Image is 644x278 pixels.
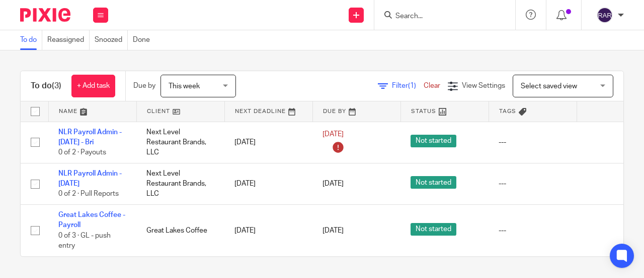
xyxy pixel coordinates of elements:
span: Not started [411,135,456,147]
a: To do [20,30,42,50]
p: Due by [133,81,155,91]
span: View Settings [462,82,505,89]
td: [DATE] [224,122,312,163]
td: [DATE] [224,204,312,256]
td: [DATE] [224,163,312,204]
td: Next Level Restaurant Brands, LLC [136,163,224,204]
h1: To do [31,81,61,91]
a: Reassigned [47,30,90,50]
span: 0 of 2 · Pull Reports [58,191,119,198]
td: Next Level Restaurant Brands, LLC [136,122,224,163]
span: [DATE] [323,180,344,187]
a: + Add task [71,75,115,97]
div: --- [499,226,567,236]
div: --- [499,179,567,189]
span: Not started [411,223,456,236]
span: [DATE] [323,131,344,138]
span: (1) [408,82,416,89]
span: 0 of 3 · GL - push entry [58,232,111,250]
span: Not started [411,176,456,189]
a: Clear [424,82,440,89]
input: Search [394,12,485,21]
a: Done [133,30,155,50]
span: 0 of 2 · Payouts [58,149,106,156]
a: NLR Payroll Admin - [DATE] - Bri [58,129,122,146]
span: Filter [392,82,424,89]
img: svg%3E [597,7,613,23]
span: Tags [499,108,516,114]
img: Pixie [20,8,70,22]
a: Snoozed [95,30,128,50]
a: Great Lakes Coffee - Payroll [58,211,125,229]
span: [DATE] [323,227,344,234]
div: --- [499,137,567,147]
span: (3) [52,82,61,90]
a: NLR Payroll Admin - [DATE] [58,170,122,187]
span: Select saved view [521,83,577,90]
span: This week [169,83,200,90]
td: Great Lakes Coffee [136,204,224,256]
